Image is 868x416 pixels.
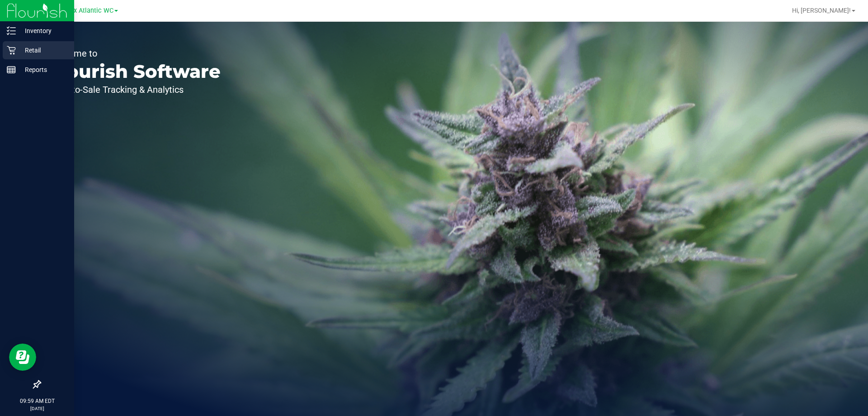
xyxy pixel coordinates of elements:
[4,405,70,412] p: [DATE]
[49,85,221,94] p: Seed-to-Sale Tracking & Analytics
[16,45,70,56] p: Retail
[4,397,70,405] p: 09:59 AM EDT
[7,46,16,55] inline-svg: Retail
[49,49,221,58] p: Welcome to
[9,344,36,371] iframe: Resource center
[7,26,16,35] inline-svg: Inventory
[792,7,851,14] span: Hi, [PERSON_NAME]!
[16,25,70,36] p: Inventory
[66,7,113,14] span: Jax Atlantic WC
[7,65,16,74] inline-svg: Reports
[49,62,221,81] p: Flourish Software
[16,64,70,75] p: Reports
